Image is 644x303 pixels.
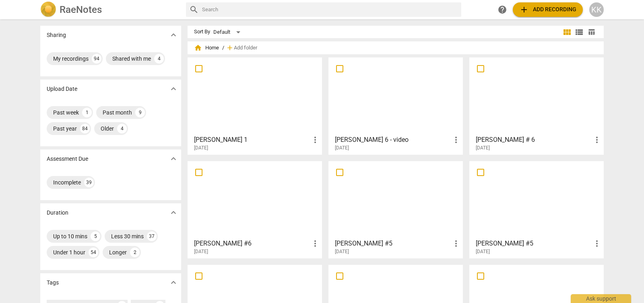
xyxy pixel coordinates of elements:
button: Upload [513,2,583,17]
span: help [497,5,507,14]
span: expand_more [169,154,178,164]
a: [PERSON_NAME] 6 - video[DATE] [331,60,460,151]
input: Search [202,3,458,16]
span: more_vert [592,239,602,248]
button: Show more [167,276,180,289]
div: Up to 10 mins [53,232,87,240]
span: search [189,5,199,14]
img: Logo [40,2,56,18]
div: 5 [91,231,100,241]
a: [PERSON_NAME] 1[DATE] [190,60,319,151]
a: [PERSON_NAME] #5[DATE] [472,164,601,255]
div: Older [101,125,114,133]
div: 4 [117,124,127,133]
span: [DATE] [194,145,208,151]
div: 1 [82,108,92,117]
p: Duration [47,209,68,217]
div: Less 30 mins [111,232,144,240]
span: Home [194,44,219,52]
a: [PERSON_NAME] # 6[DATE] [472,60,601,151]
span: expand_more [169,278,178,287]
h3: Michael Ross 6 - video [335,135,451,145]
div: 54 [89,248,98,257]
span: [DATE] [476,145,490,151]
button: Show more [167,83,180,95]
div: Incomplete [53,178,81,186]
h3: Peter Frank #5 [476,239,592,248]
p: Tags [47,278,59,287]
h3: Mary Farber #6 [194,239,310,248]
a: LogoRaeNotes [40,2,180,18]
button: KK [589,2,604,17]
div: 37 [147,231,157,241]
span: add [519,5,529,14]
span: [DATE] [476,248,490,255]
h3: Mary Farber #5 [335,239,451,248]
span: more_vert [451,239,461,248]
a: Help [495,2,510,17]
div: My recordings [53,55,89,63]
div: Past month [103,109,132,117]
span: expand_more [169,84,178,94]
div: Shared with me [112,55,151,63]
span: Add recording [519,5,576,14]
h3: Peter Frank # 6 [476,135,592,145]
span: more_vert [310,135,320,145]
button: Tile view [561,26,573,38]
h2: RaeNotes [60,4,102,15]
p: Sharing [47,31,66,39]
div: 4 [154,54,164,63]
span: [DATE] [335,145,349,151]
div: Under 1 hour [53,248,85,256]
span: more_vert [592,135,602,145]
span: view_module [562,27,572,37]
p: Assessment Due [47,155,88,163]
span: / [222,45,224,51]
div: 2 [130,248,140,257]
p: Upload Date [47,85,77,93]
div: 94 [92,54,101,63]
div: Sort By [194,29,210,35]
h3: Ken Kundis 1 [194,135,310,145]
span: home [194,44,202,52]
div: 9 [135,108,145,117]
span: [DATE] [194,248,208,255]
button: List view [573,26,585,38]
span: view_list [574,27,584,37]
a: [PERSON_NAME] #5[DATE] [331,164,460,255]
span: more_vert [451,135,461,145]
a: [PERSON_NAME] #6[DATE] [190,164,319,255]
span: Add folder [234,45,257,51]
span: table_chart [588,28,595,36]
div: Past year [53,125,77,133]
div: Longer [109,248,127,256]
button: Table view [585,26,597,38]
div: Past week [53,109,79,117]
span: more_vert [310,239,320,248]
span: expand_more [169,30,178,40]
button: Show more [167,207,180,219]
button: Show more [167,29,180,41]
span: add [226,44,234,52]
span: [DATE] [335,248,349,255]
div: 39 [84,178,94,187]
div: Ask support [571,294,631,303]
div: 84 [80,124,90,133]
button: Show more [167,153,180,165]
div: Default [213,26,243,39]
span: expand_more [169,208,178,217]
